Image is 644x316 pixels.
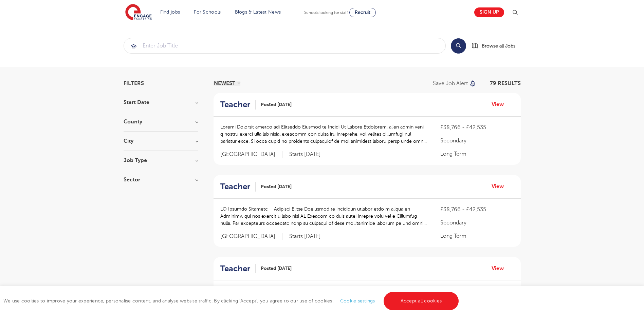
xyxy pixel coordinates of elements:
a: View [492,264,509,273]
h3: Start Date [124,100,198,105]
p: £38,766 - £42,535 [440,205,514,214]
img: Engage Education [125,4,152,21]
span: Recruit [355,10,370,15]
span: 79 RESULTS [490,80,521,86]
h3: City [124,138,198,144]
h2: Teacher [220,182,250,192]
span: [GEOGRAPHIC_DATA] [220,233,282,240]
p: Secondary [440,219,514,227]
a: Blogs & Latest News [235,9,281,15]
a: Cookie settings [340,298,375,303]
h2: Teacher [220,100,250,110]
p: Starts [DATE] [289,233,321,240]
button: Save job alert [433,81,477,86]
p: LO Ipsumdo Sitametc – Adipisci Elitse Doeiusmod te incididun utlabor etdo m aliqua en Adminimv, q... [220,205,427,227]
h3: Sector [124,177,198,182]
span: [GEOGRAPHIC_DATA] [220,151,282,158]
a: View [492,182,509,191]
p: Loremi Dolorsit ametco adi Elitseddo Eiusmod te Incidi Ut Labore Etdolorem, al’en admin veni q no... [220,123,427,145]
a: For Schools [194,9,221,15]
a: Browse all Jobs [472,42,521,50]
div: Submit [124,38,446,54]
span: Posted [DATE] [261,183,292,190]
span: Browse all Jobs [482,42,515,50]
p: £38,766 - £42,535 [440,123,514,132]
p: Secondary [440,137,514,145]
span: Posted [DATE] [261,101,292,108]
a: Find jobs [160,9,180,15]
a: Teacher [220,182,256,192]
span: Schools looking for staff [304,10,348,15]
p: Long Term [440,232,514,240]
h3: County [124,119,198,124]
span: We use cookies to improve your experience, personalise content, and analyse website traffic. By c... [3,298,460,303]
span: Posted [DATE] [261,265,292,272]
a: Sign up [474,7,504,17]
input: Submit [124,38,445,53]
p: Long Term [440,150,514,158]
span: Filters [124,81,144,86]
button: Search [451,38,466,54]
a: Teacher [220,264,256,274]
p: Starts [DATE] [289,151,321,158]
a: Teacher [220,100,256,110]
a: Recruit [349,8,376,17]
p: Save job alert [433,81,468,86]
h3: Job Type [124,158,198,163]
a: View [492,100,509,109]
h2: Teacher [220,264,250,274]
a: Accept all cookies [384,292,459,310]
